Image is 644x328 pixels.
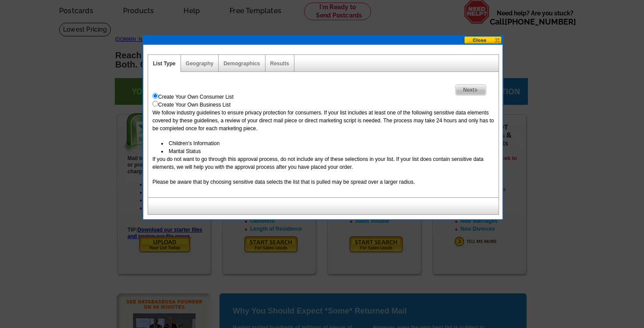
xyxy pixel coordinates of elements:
[456,85,486,95] span: Next
[152,155,494,171] p: If you do not want to go through this approval process, do not include any of these selections in...
[270,61,289,67] a: Results
[223,61,260,67] a: Demographics
[161,147,494,155] li: Marital Status
[152,93,494,101] div: Create Your Own Consumer List
[186,61,213,67] a: Geography
[161,139,494,147] li: Children's Information
[152,101,494,109] div: Create Your Own Business List
[474,88,478,92] img: button-next-arrow-gray.png
[153,61,176,67] a: List Type
[152,178,494,186] p: Please be aware that by choosing sensitive data selects the list that is pulled may be spread ove...
[152,109,494,132] p: We follow industry guidelines to ensure privacy protection for consumers. If your list includes a...
[455,84,486,96] a: Next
